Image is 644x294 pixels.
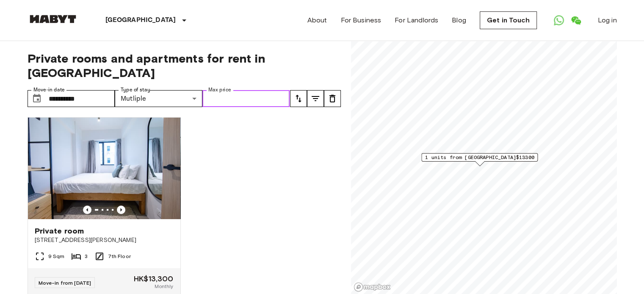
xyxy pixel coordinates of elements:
div: Mutliple [115,90,202,107]
button: tune [307,90,324,107]
label: Type of stay [121,86,150,93]
button: Choose date, selected date is 1 Oct 2025 [28,90,45,107]
label: Max price [208,86,231,93]
a: Blog [452,15,466,25]
img: Habyt [28,15,78,23]
p: [GEOGRAPHIC_DATA] [105,15,176,25]
a: For Business [340,15,381,25]
a: Mapbox logo [354,282,391,292]
div: Map marker [421,153,538,166]
span: Private room [35,226,84,236]
span: 1 units from [GEOGRAPHIC_DATA]$13300 [425,154,534,161]
a: About [307,15,327,25]
span: 9 Sqm [48,253,65,260]
img: Marketing picture of unit HK-01-046-007-03 [28,118,180,219]
span: Private rooms and apartments for rent in [GEOGRAPHIC_DATA] [28,51,341,80]
span: Monthly [155,283,173,290]
span: Move-in from [DATE] [39,280,91,286]
button: tune [324,90,341,107]
a: For Landlords [395,15,438,25]
span: 7th Floor [108,253,130,260]
label: Move-in date [33,86,65,93]
button: Previous image [83,206,91,214]
a: Open WhatsApp [550,12,567,29]
a: Log in [598,15,617,25]
button: tune [290,90,307,107]
span: [STREET_ADDRESS][PERSON_NAME] [35,236,174,245]
span: HK$13,300 [134,275,173,283]
a: Open WeChat [567,12,584,29]
span: 3 [85,253,88,260]
a: Get in Touch [480,11,537,29]
button: Previous image [117,206,125,214]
